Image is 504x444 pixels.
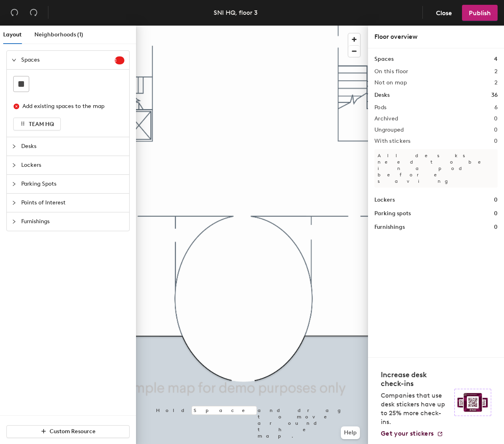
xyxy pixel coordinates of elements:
h1: 0 [494,209,498,218]
h1: 0 [494,223,498,232]
div: Add existing spaces to the map [22,102,118,111]
button: TEAM HQ [13,118,61,130]
button: Redo (⌘ + ⇧ + Z) [26,5,42,21]
span: TEAM HQ [29,121,54,128]
h2: 2 [494,80,498,86]
div: Floor overview [374,32,498,42]
button: Undo (⌘ + Z) [6,5,22,21]
sup: 1 [115,56,124,64]
span: Neighborhoods (1) [34,31,83,38]
span: Furnishings [21,212,124,231]
h1: Furnishings [374,223,405,232]
span: Close [436,9,452,17]
button: Custom Resource [6,425,130,438]
span: Parking Spots [21,175,124,193]
span: collapsed [12,200,16,205]
button: Help [341,426,360,439]
span: collapsed [12,219,16,224]
h4: Increase desk check-ins [381,370,450,388]
h2: On this floor [374,68,408,75]
span: close-circle [14,104,19,109]
h2: 6 [494,104,498,111]
h1: 4 [494,55,498,64]
a: Get your stickers [381,430,443,438]
span: 1 [115,58,124,63]
h2: Ungrouped [374,127,404,133]
h1: Spaces [374,55,394,64]
h1: Lockers [374,196,395,204]
img: Sticker logo [454,389,491,416]
span: Lockers [21,156,124,174]
span: Get your stickers [381,430,434,437]
span: expanded [12,58,16,62]
span: Desks [21,137,124,156]
div: SNI HQ, floor 3 [214,8,258,18]
p: All desks need to be in a pod before saving [374,149,498,188]
h2: 0 [494,127,498,133]
h1: 36 [491,91,498,100]
span: undo [10,8,18,16]
h2: 0 [494,116,498,122]
h1: 0 [494,196,498,204]
h2: 2 [494,68,498,75]
span: collapsed [12,163,16,168]
span: Custom Resource [50,428,96,435]
span: Points of Interest [21,194,124,212]
span: collapsed [12,144,16,149]
h2: With stickers [374,138,411,144]
span: collapsed [12,182,16,186]
h2: 0 [494,138,498,144]
button: Publish [462,5,498,21]
span: Publish [469,9,491,17]
p: Companies that use desk stickers have up to 25% more check-ins. [381,391,450,426]
h1: Parking spots [374,209,411,218]
h2: Not on map [374,80,407,86]
span: Layout [3,31,22,38]
h2: Pods [374,104,386,111]
h2: Archived [374,116,398,122]
span: Spaces [21,51,115,69]
button: Close [429,5,459,21]
h1: Desks [374,91,390,100]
